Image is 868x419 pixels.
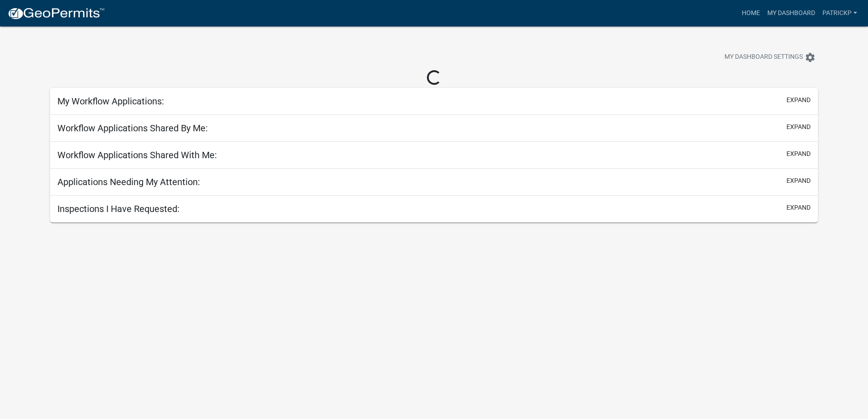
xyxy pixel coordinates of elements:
[57,150,217,160] h5: Workflow Applications Shared With Me:
[786,203,811,212] button: expand
[786,122,811,132] button: expand
[57,176,200,187] h5: Applications Needing My Attention:
[819,5,861,22] a: PatrickP
[57,96,164,107] h5: My Workflow Applications:
[805,52,816,63] i: settings
[786,95,811,105] button: expand
[724,52,803,63] span: My Dashboard Settings
[57,203,180,214] h5: Inspections I Have Requested:
[786,176,811,186] button: expand
[764,5,819,22] a: My Dashboard
[717,48,823,66] button: My Dashboard Settingssettings
[786,149,811,159] button: expand
[57,123,208,134] h5: Workflow Applications Shared By Me:
[738,5,764,22] a: Home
